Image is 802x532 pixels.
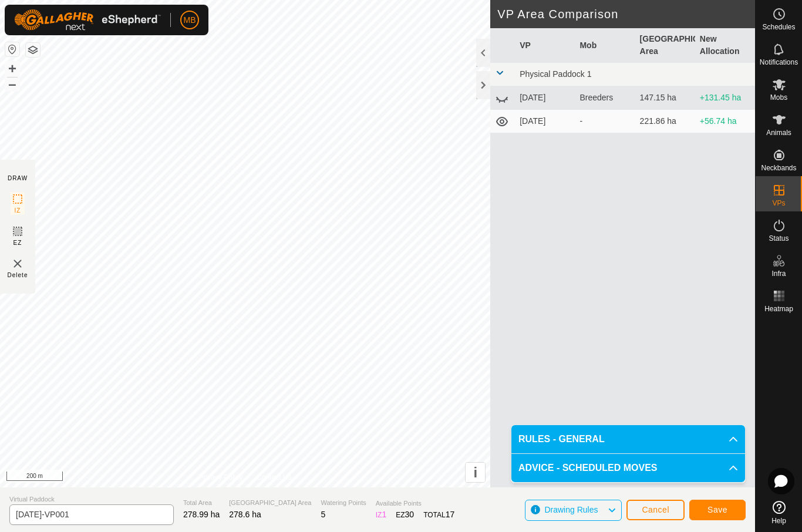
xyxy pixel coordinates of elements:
span: Heatmap [764,305,793,312]
div: EZ [396,509,414,521]
th: Mob [575,28,635,63]
span: Status [769,235,788,242]
td: 147.15 ha [635,86,695,110]
span: 17 [446,510,455,519]
span: [GEOGRAPHIC_DATA] Area [229,498,311,508]
td: [DATE] [515,110,575,133]
span: 1 [382,510,386,519]
div: DRAW [8,174,28,183]
span: Schedules [762,23,795,31]
span: Virtual Paddock [9,494,174,504]
span: VPs [772,200,785,207]
span: Physical Paddock 1 [520,69,591,79]
button: i [466,463,485,482]
img: VP [11,257,25,271]
span: Available Points [376,499,455,509]
p-accordion-header: ADVICE - SCHEDULED MOVES [511,454,745,482]
h2: VP Area Comparison [497,7,755,21]
div: IZ [376,509,386,521]
span: MB [184,14,196,26]
a: Help [756,496,802,529]
button: Cancel [626,500,685,520]
span: Mobs [770,94,787,101]
span: 5 [321,510,325,519]
a: Privacy Policy [199,472,243,483]
p-accordion-header: RULES - GENERAL [511,425,745,453]
span: Total Area [183,498,220,508]
span: Infra [771,270,786,277]
td: +56.74 ha [695,110,755,133]
span: Cancel [642,505,669,514]
span: 30 [405,510,415,519]
td: +131.45 ha [695,86,755,110]
div: Breeders [579,92,630,104]
span: i [473,464,477,480]
td: [DATE] [515,86,575,110]
button: Reset Map [5,42,19,56]
img: Gallagher Logo [14,9,161,31]
span: Delete [8,271,28,280]
span: Help [771,517,786,524]
td: 221.86 ha [635,110,695,133]
th: New Allocation [695,28,755,63]
span: IZ [15,206,21,215]
span: Neckbands [761,164,796,171]
span: Notifications [760,59,798,66]
span: Watering Points [321,498,366,508]
div: - [579,115,630,127]
span: 278.6 ha [229,510,261,519]
button: Save [689,500,746,520]
div: TOTAL [423,509,454,521]
th: VP [515,28,575,63]
span: RULES - GENERAL [518,432,605,446]
span: Save [707,505,727,514]
th: [GEOGRAPHIC_DATA] Area [635,28,695,63]
span: Drawing Rules [544,505,598,514]
span: EZ [14,238,22,247]
a: Contact Us [257,472,291,483]
span: ADVICE - SCHEDULED MOVES [518,461,657,475]
button: Map Layers [26,43,40,57]
span: 278.99 ha [183,510,220,519]
button: + [5,62,19,76]
span: Animals [766,129,791,136]
button: – [5,77,19,91]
